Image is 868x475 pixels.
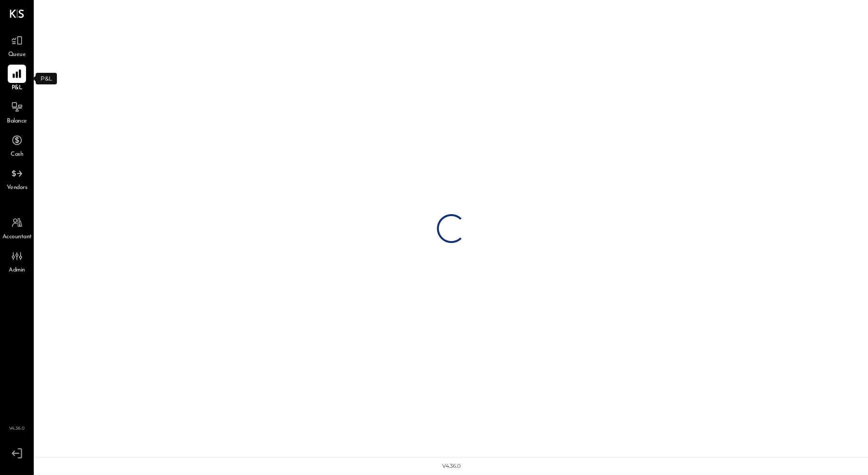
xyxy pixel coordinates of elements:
a: Queue [0,31,33,59]
span: Cash [11,150,23,159]
a: Accountant [0,214,33,242]
span: P&L [12,84,23,93]
span: Balance [7,117,27,126]
a: Vendors [0,164,33,192]
span: Admin [9,266,25,275]
div: P&L [36,73,57,84]
a: Admin [0,247,33,275]
span: Accountant [2,233,32,242]
div: v 4.36.0 [442,462,461,470]
span: Queue [8,51,26,59]
a: Balance [0,98,33,126]
a: Cash [0,131,33,159]
a: P&L [0,65,33,93]
span: Vendors [7,184,27,192]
